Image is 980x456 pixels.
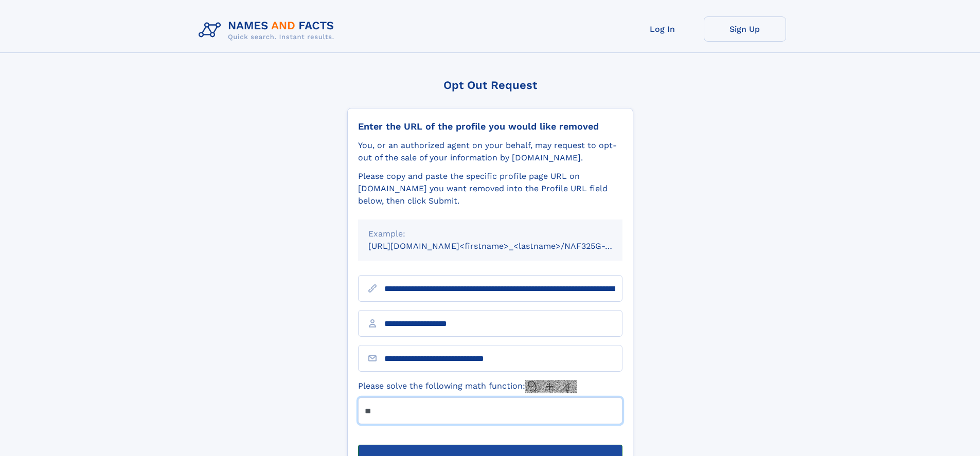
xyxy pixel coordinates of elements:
[704,16,786,42] a: Sign Up
[368,241,642,251] small: [URL][DOMAIN_NAME]<firstname>_<lastname>/NAF325G-xxxxxxxx
[347,79,633,92] div: Opt Out Request
[194,16,343,44] img: Logo Names and Facts
[358,170,622,207] div: Please copy and paste the specific profile page URL on [DOMAIN_NAME] you want removed into the Pr...
[358,380,577,393] label: Please solve the following math function:
[368,228,612,240] div: Example:
[621,16,704,42] a: Log In
[358,139,622,164] div: You, or an authorized agent on your behalf, may request to opt-out of the sale of your informatio...
[358,121,622,132] div: Enter the URL of the profile you would like removed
